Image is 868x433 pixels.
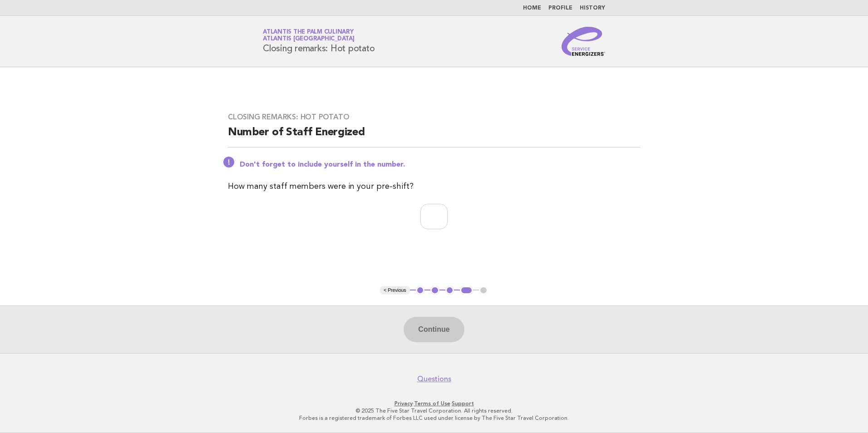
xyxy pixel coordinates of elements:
[548,5,572,11] a: Profile
[156,407,712,414] p: © 2025 The Five Star Travel Corporation. All rights reserved.
[523,5,541,11] a: Home
[562,27,605,56] img: Service Energizers
[416,286,425,295] button: 1
[228,125,640,148] h2: Number of Staff Energized
[156,414,712,422] p: Forbes is a registered trademark of Forbes LLC used under license by The Five Star Travel Corpora...
[263,30,375,53] h1: Closing remarks: Hot potato
[395,400,413,407] a: Privacy
[430,286,439,295] button: 2
[460,286,473,295] button: 4
[263,36,355,42] span: Atlantis [GEOGRAPHIC_DATA]
[380,286,409,295] button: < Previous
[263,29,355,42] a: Atlantis The Palm CulinaryAtlantis [GEOGRAPHIC_DATA]
[445,286,454,295] button: 3
[580,5,605,11] a: History
[240,160,640,169] p: Don't forget to include yourself in the number.
[414,400,450,407] a: Terms of Use
[156,400,712,407] p: · ·
[417,374,451,384] a: Questions
[452,400,474,407] a: Support
[228,113,640,122] h3: Closing remarks: Hot potato
[228,180,640,193] p: How many staff members were in your pre-shift?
